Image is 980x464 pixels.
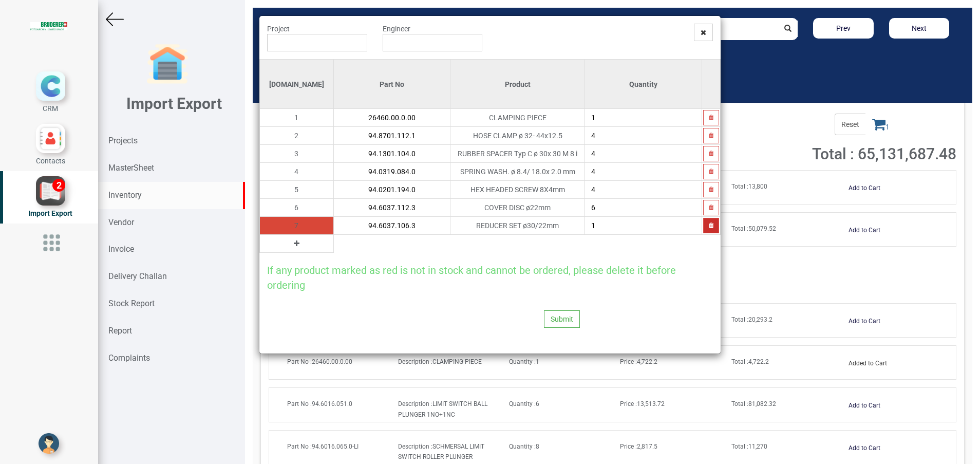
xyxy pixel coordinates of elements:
[450,127,585,145] td: HOSE CLAMP ø 32- 44x12.5
[450,199,585,217] td: COVER DISC ø22mm
[260,199,334,217] td: 6
[260,181,334,199] td: 5
[450,145,585,163] td: RUBBER SPACER Typ C ø 30x 30 M 8 i
[450,217,585,235] td: REDUCER SET ø30/22mm
[333,60,450,109] th: Part No
[260,217,334,235] td: 7
[375,24,491,51] div: Engineer
[260,163,334,181] td: 4
[585,60,702,109] th: Quantity
[260,127,334,145] td: 2
[450,60,585,109] th: Product
[450,181,585,199] td: HEX HEADED SCREW 8X4mm
[450,109,585,127] td: CLAMPING PIECE
[450,163,585,181] td: SPRING WASH. ø 8.4/ 18.0x 2.0 mm
[267,264,676,291] span: If any product marked as red is not in stock and cannot be ordered, please delete it before ordering
[260,109,334,127] td: 1
[260,145,334,163] td: 3
[260,60,334,109] th: [DOMAIN_NAME]
[259,24,375,51] div: Project
[544,310,580,328] button: Submit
